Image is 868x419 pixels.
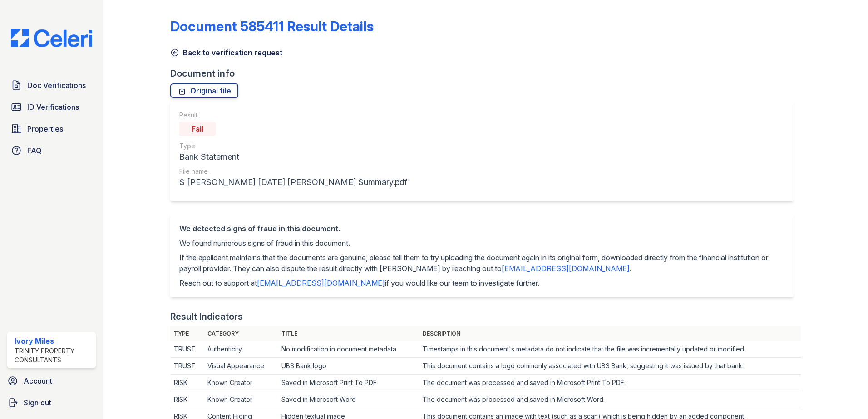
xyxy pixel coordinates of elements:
div: Result Indicators [170,310,243,323]
span: Properties [27,123,63,134]
a: Document 585411 Result Details [170,18,374,34]
img: CE_Logo_Blue-a8612792a0a2168367f1c8372b55b34899dd931a85d93a1a3d3e32e68fde9ad4.png [4,29,99,47]
div: Document info [170,67,801,80]
p: We found numerous signs of fraud in this document. [179,238,784,248]
td: RISK [170,391,204,408]
td: TRUST [170,341,204,358]
th: Category [204,326,278,341]
div: Ivory Miles [15,336,92,346]
span: Doc Verifications [27,80,86,91]
a: Sign out [4,394,99,412]
a: [EMAIL_ADDRESS][DOMAIN_NAME] [257,278,385,287]
div: S [PERSON_NAME] [DATE] [PERSON_NAME] Summary.pdf [179,176,407,189]
a: [EMAIL_ADDRESS][DOMAIN_NAME] [502,264,630,273]
div: We detected signs of fraud in this document. [179,223,784,234]
td: RISK [170,375,204,391]
td: Visual Appearance [204,358,278,375]
p: Reach out to support at if you would like our team to investigate further. [179,278,784,288]
a: Account [4,372,99,390]
td: No modification in document metadata [278,341,419,358]
td: Saved in Microsoft Print To PDF [278,375,419,391]
td: Timestamps in this document's metadata do not indicate that the file was incrementally updated or... [419,341,801,358]
a: ID Verifications [7,98,96,116]
th: Type [170,326,204,341]
a: Back to verification request [170,47,282,58]
span: ID Verifications [27,102,79,112]
span: . [630,264,631,273]
p: If the applicant maintains that the documents are genuine, please tell them to try uploading the ... [179,252,784,274]
td: Known Creator [204,391,278,408]
th: Title [278,326,419,341]
td: This document contains a logo commonly associated with UBS Bank, suggesting it was issued by that... [419,358,801,375]
td: UBS Bank logo [278,358,419,375]
div: Trinity Property Consultants [15,346,92,365]
td: Known Creator [204,375,278,391]
td: Authenticity [204,341,278,358]
div: File name [179,167,407,176]
div: Result [179,111,407,120]
td: TRUST [170,358,204,375]
a: Properties [7,120,96,138]
td: The document was processed and saved in Microsoft Print To PDF. [419,375,801,391]
a: Original file [170,83,238,98]
div: Type [179,141,407,151]
span: Sign out [24,397,51,408]
a: Doc Verifications [7,76,96,94]
span: Account [24,375,52,386]
th: Description [419,326,801,341]
td: The document was processed and saved in Microsoft Word. [419,391,801,408]
td: Saved in Microsoft Word [278,391,419,408]
span: FAQ [27,145,42,156]
div: Fail [179,122,216,136]
a: FAQ [7,141,96,160]
div: Bank Statement [179,151,407,163]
